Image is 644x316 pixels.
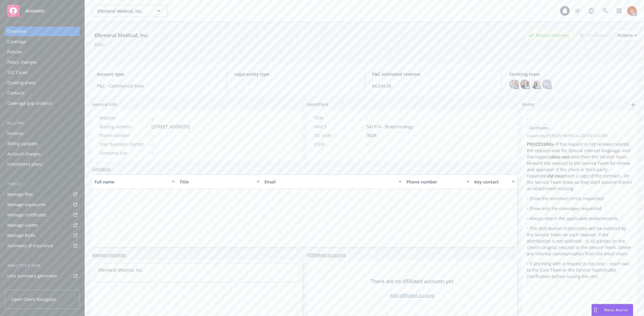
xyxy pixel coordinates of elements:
[527,225,632,257] p: • The distribution instructions will be outlined by the Service Team on each request. If the dist...
[544,81,549,88] span: SF
[7,129,24,138] div: Invoices
[5,200,80,209] span: Manage exposures
[617,30,637,41] div: Actions
[92,174,177,189] button: Full name
[474,179,508,185] div: Key contact
[520,79,530,89] img: photo
[5,139,80,148] a: Billing updates
[527,260,632,279] p: • If anything with a request is not clear - reach out to the Core Team or the Service Team for cl...
[97,71,219,77] span: Account type
[529,125,549,131] span: Certificates
[406,179,463,185] div: Phone number
[531,79,541,89] img: photo
[99,123,149,130] div: Mailing address
[547,173,562,179] em: did not
[152,141,153,147] span: -
[95,179,168,185] div: Full name
[97,83,219,89] span: P&C - Commercial lines
[5,210,80,220] a: Manage certificates
[5,2,80,19] a: Accounts
[592,304,599,316] div: Drag to move
[5,271,80,281] a: Loss summary generator
[5,78,80,88] a: Quoting plans
[307,252,346,258] a: Affiliated accounts
[472,174,517,189] button: Key contact
[7,200,46,209] div: Manage exposures
[367,132,376,139] span: 3829
[180,179,253,185] div: Title
[5,120,80,126] div: Billing
[314,115,364,121] div: FEIN
[307,101,328,107] span: Identifiers
[527,141,632,192] p: • If the request is not renewal related, the request asks for Special Interest language, and the ...
[527,215,632,222] p: • Always attach the applicable endorsements
[7,231,36,240] div: Manage BORs
[372,71,495,77] span: P&C estimated revenue
[264,179,395,185] div: Email
[390,292,434,298] a: Add affiliated account
[152,132,153,139] span: -
[5,220,80,230] a: Manage claims
[11,296,56,302] span: Open Client Navigator
[5,47,80,57] a: Policies
[591,304,633,316] button: Nova Assist
[7,149,41,159] div: Account charges
[5,68,80,77] a: SSC Cases
[527,141,553,147] strong: PROCESSING
[5,88,80,98] a: Contacts
[7,88,25,98] div: Contacts
[527,205,632,212] p: • Show only the coverages requested
[603,267,611,273] em: first
[367,123,413,130] span: 541714 - Biotechnology
[7,210,47,220] div: Manage certificates
[7,98,52,108] div: Coverage gap analysis
[5,181,80,187] div: Tools
[617,29,637,41] button: Actions
[522,111,637,284] div: -CertificatesUpdatedby [PERSON_NAME] on [DATE] 4:23 AMPROCESSING• If the request is not renewal r...
[630,101,637,108] a: add
[7,78,36,88] div: Quoting plans
[7,241,53,251] div: Summary of insurance
[7,271,57,281] div: Loss summary generator
[7,139,38,148] div: Billing updates
[99,141,149,147] div: Year business started
[527,195,632,202] p: • Show the minimum limits requested
[99,150,149,156] div: Company size
[97,8,149,14] span: Efemoral Medical, Inc.
[7,27,26,36] div: Overview
[367,141,368,147] span: -
[509,79,519,89] img: photo
[371,278,453,285] span: There are no affiliated accounts yet
[5,190,80,199] a: Manage files
[404,174,472,189] button: Phone number
[262,174,404,189] button: Email
[92,166,111,172] a: Contacts
[99,132,149,139] div: Phone number
[177,174,262,189] button: Title
[367,115,368,121] span: -
[5,27,80,36] a: Overview
[234,83,357,89] span: -
[7,57,37,67] div: Policy changes
[92,31,151,39] div: Efemoral Medical, Inc.
[314,132,364,139] div: SIC code
[7,220,38,230] div: Manage claims
[98,267,143,273] a: Efemoral Medical, Inc.
[585,5,598,17] a: Report a Bug
[572,5,584,17] a: Stop snowing
[522,101,534,108] span: Notes
[314,123,364,130] div: NAICS
[5,263,80,269] div: Analytics hub
[5,98,80,108] a: Coverage gap analysis
[7,47,22,57] div: Policies
[577,31,613,39] div: Total Rewards
[92,101,117,107] span: General info
[509,71,632,77] span: Servicing team
[314,141,364,147] div: CSLB
[5,37,80,46] a: Coverage
[527,116,616,122] span: -
[604,307,628,312] span: Nova Assist
[99,115,149,121] div: Website
[152,115,153,121] a: -
[7,190,33,199] div: Manage files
